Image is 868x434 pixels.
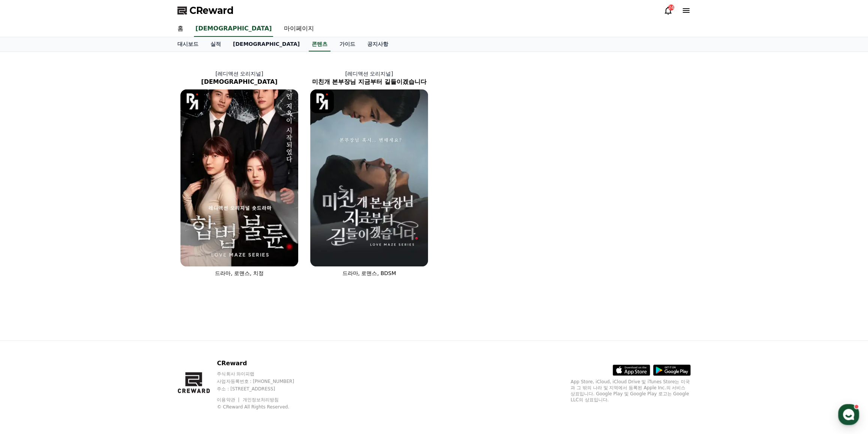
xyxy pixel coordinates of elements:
a: 24 [664,6,673,15]
img: 미친개 본부장님 지금부터 길들이겠습니다 [310,89,428,266]
h2: 미친개 본부장님 지금부터 길들이겠습니다 [304,77,434,86]
a: 설정 [97,238,144,257]
a: [레디액션 오리지널] 미친개 본부장님 지금부터 길들이겠습니다 미친개 본부장님 지금부터 길들이겠습니다 [object Object] Logo 드라마, 로맨스, BDSM [304,64,434,283]
span: 설정 [116,250,125,256]
p: App Store, iCloud, iCloud Drive 및 iTunes Store는 미국과 그 밖의 나라 및 지역에서 등록된 Apple Inc.의 서비스 상표입니다. Goo... [571,379,691,403]
img: [object Object] Logo [310,89,334,113]
span: 드라마, 로맨스, BDSM [342,270,396,276]
h2: [DEMOGRAPHIC_DATA] [174,77,304,86]
a: 콘텐츠 [309,37,330,51]
a: [DEMOGRAPHIC_DATA] [227,37,306,51]
a: 이용약관 [217,397,240,402]
p: [레디액션 오리지널] [304,70,434,77]
a: 실적 [204,37,227,51]
a: [DEMOGRAPHIC_DATA] [194,21,273,37]
img: [object Object] Logo [180,89,204,113]
a: 마이페이지 [278,21,320,37]
a: 공지사항 [361,37,394,51]
a: 홈 [2,238,50,257]
p: 주소 : [STREET_ADDRESS] [217,386,308,392]
p: 사업자등록번호 : [PHONE_NUMBER] [217,378,308,384]
div: 24 [668,5,674,11]
span: 대화 [69,250,78,256]
a: CReward [177,5,234,17]
img: 합법불륜 [180,89,298,266]
p: CReward [217,359,308,368]
a: 개인정보처리방침 [243,397,279,402]
span: CReward [189,5,234,17]
p: [레디액션 오리지널] [174,70,304,77]
p: © CReward All Rights Reserved. [217,404,308,410]
a: 홈 [171,21,189,37]
p: 주식회사 와이피랩 [217,371,308,377]
span: 홈 [24,250,28,256]
a: 대시보드 [171,37,204,51]
span: 드라마, 로맨스, 치정 [215,270,264,276]
a: 대화 [50,238,97,257]
a: [레디액션 오리지널] [DEMOGRAPHIC_DATA] 합법불륜 [object Object] Logo 드라마, 로맨스, 치정 [174,64,304,283]
a: 가이드 [333,37,361,51]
